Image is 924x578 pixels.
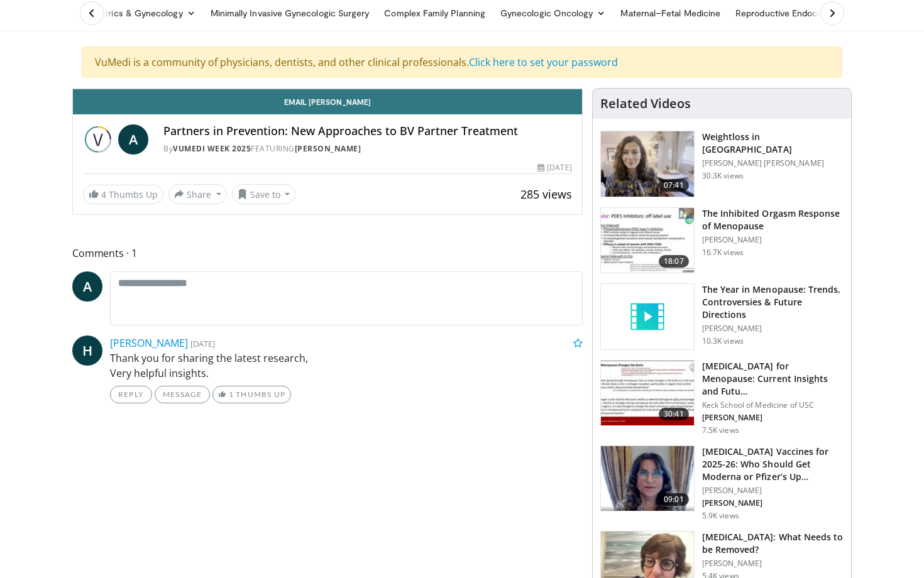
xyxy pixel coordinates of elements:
p: [PERSON_NAME] [702,559,844,569]
span: 30:41 [659,408,689,420]
a: [PERSON_NAME] [110,336,188,350]
p: 16.7K views [702,248,744,258]
div: [DATE] [537,162,571,173]
video-js: Video Player [73,89,582,89]
h4: Partners in Prevention: New Approaches to BV Partner Treatment [163,124,572,138]
a: 30:41 [MEDICAL_DATA] for Menopause: Current Insights and Futu… Keck School of Medicine of USC [PE... [600,360,844,435]
span: 07:41 [659,179,689,192]
h3: [MEDICAL_DATA] Vaccines for 2025-26: Who Should Get Moderna or Pfizer’s Up… [702,445,844,483]
a: H [72,335,102,366]
span: 285 views [520,187,572,202]
a: Email [PERSON_NAME] [73,89,582,114]
p: 5.9K views [702,511,739,521]
h3: [MEDICAL_DATA]: What Needs to be Removed? [702,531,844,556]
img: video_placeholder_short.svg [601,284,694,349]
a: Obstetrics & Gynecology [72,1,203,26]
img: 47271b8a-94f4-49c8-b914-2a3d3af03a9e.150x105_q85_crop-smart_upscale.jpg [601,361,694,426]
img: Vumedi Week 2025 [83,124,113,155]
h3: Weightloss in [GEOGRAPHIC_DATA] [702,131,844,156]
img: 283c0f17-5e2d-42ba-a87c-168d447cdba4.150x105_q85_crop-smart_upscale.jpg [601,208,694,273]
a: A [118,124,148,155]
a: Message [155,386,210,403]
a: [PERSON_NAME] [295,143,361,154]
a: 09:01 [MEDICAL_DATA] Vaccines for 2025-26: Who Should Get Moderna or Pfizer’s Up… [PERSON_NAME] [... [600,445,844,521]
a: 07:41 Weightloss in [GEOGRAPHIC_DATA] [PERSON_NAME] [PERSON_NAME] 30.3K views [600,131,844,197]
h4: Related Videos [600,96,691,111]
a: Click here to set your password [469,55,618,69]
p: [PERSON_NAME] [702,486,844,496]
a: Vumedi Week 2025 [173,143,251,154]
a: Complex Family Planning [377,1,493,26]
a: Maternal–Fetal Medicine [613,1,728,26]
span: 09:01 [659,493,689,506]
a: A [72,271,102,302]
a: Reply [110,386,152,403]
p: 10.3K views [702,336,744,346]
div: By FEATURING [163,143,572,155]
button: Save to [232,184,296,204]
h3: The Inhibited Orgasm Response of Menopause [702,207,844,232]
p: 30.3K views [702,171,744,181]
a: 1 Thumbs Up [212,386,291,403]
small: [DATE] [190,338,215,349]
img: 9983fed1-7565-45be-8934-aef1103ce6e2.150x105_q85_crop-smart_upscale.jpg [601,131,694,197]
span: 18:07 [659,255,689,268]
span: 1 [229,390,234,399]
p: [PERSON_NAME] [702,498,844,508]
a: 4 Thumbs Up [83,185,163,204]
a: Minimally Invasive Gynecologic Surgery [203,1,377,26]
span: 4 [101,188,106,200]
p: [PERSON_NAME] [702,324,844,334]
h3: [MEDICAL_DATA] for Menopause: Current Insights and Futu… [702,360,844,398]
img: 4e370bb1-17f0-4657-a42f-9b995da70d2f.png.150x105_q85_crop-smart_upscale.png [601,446,694,511]
span: Comments 1 [72,245,583,261]
p: [PERSON_NAME] [702,413,844,423]
p: [PERSON_NAME] [PERSON_NAME] [702,158,844,168]
a: 18:07 The Inhibited Orgasm Response of Menopause [PERSON_NAME] 16.7K views [600,207,844,274]
a: The Year in Menopause: Trends, Controversies & Future Directions [PERSON_NAME] 10.3K views [600,283,844,350]
div: VuMedi is a community of physicians, dentists, and other clinical professionals. [82,46,842,78]
h3: The Year in Menopause: Trends, Controversies & Future Directions [702,283,844,321]
p: Thank you for sharing the latest research, Very helpful insights. [110,351,583,381]
p: [PERSON_NAME] [702,235,844,245]
p: Keck School of Medicine of USC [702,400,844,410]
a: Gynecologic Oncology [493,1,613,26]
button: Share [168,184,227,204]
p: 7.5K views [702,425,739,435]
